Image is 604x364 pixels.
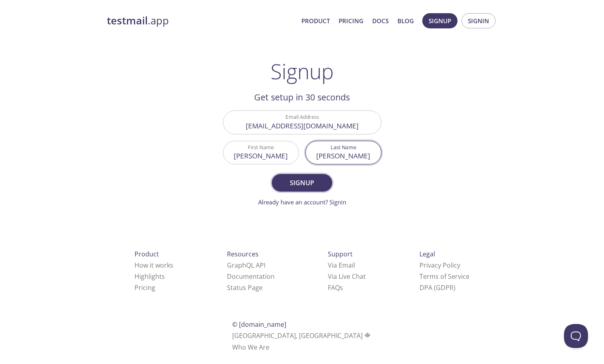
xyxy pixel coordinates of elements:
span: Support [328,250,353,258]
span: Legal [419,250,435,258]
strong: testmail [107,14,148,28]
button: Signup [422,13,458,28]
button: Signup [272,174,332,192]
button: Signin [462,13,496,28]
a: How it works [134,261,173,270]
a: Already have an account? Signin [258,198,346,206]
a: Privacy Policy [419,261,460,270]
span: Signup [429,16,451,26]
span: Product [134,250,159,258]
a: Pricing [339,16,363,26]
a: Product [301,16,330,26]
a: Pricing [134,283,155,292]
span: Resources [227,250,259,258]
a: DPA (GDPR) [419,283,456,292]
a: Highlights [134,272,165,281]
a: Docs [372,16,389,26]
h1: Signup [271,59,334,83]
span: Signup [281,177,323,188]
a: FAQ [328,283,343,292]
a: Via Email [328,261,355,270]
a: testmail.app [107,14,295,28]
a: Terms of Service [419,272,470,281]
span: [GEOGRAPHIC_DATA], [GEOGRAPHIC_DATA] [232,331,372,340]
a: Who We Are [232,343,269,352]
span: Signin [468,16,489,26]
span: s [340,283,343,292]
a: Via Live Chat [328,272,366,281]
span: © [DOMAIN_NAME] [232,320,286,329]
iframe: Help Scout Beacon - Open [564,324,588,348]
h2: Get setup in 30 seconds [223,90,381,104]
a: GraphQL API [227,261,265,270]
a: Status Page [227,283,263,292]
a: Documentation [227,272,275,281]
a: Blog [397,16,414,26]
